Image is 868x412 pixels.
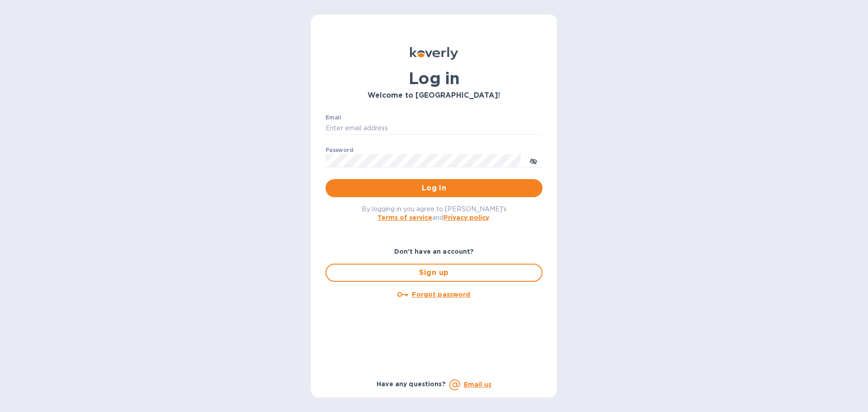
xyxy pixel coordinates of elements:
[325,69,542,88] h1: Log in
[333,183,535,194] span: Log in
[362,205,507,221] span: By logging in you agree to [PERSON_NAME]'s and .
[325,264,542,282] button: Sign up
[325,115,341,120] label: Email
[377,380,446,388] b: Have any questions?
[410,47,458,60] img: Koverly
[325,91,542,100] h3: Welcome to [GEOGRAPHIC_DATA]!
[325,147,353,153] label: Password
[325,179,542,197] button: Log in
[412,291,470,298] u: Forgot password
[464,381,491,388] a: Email us
[443,214,489,221] a: Privacy policy
[377,214,432,221] a: Terms of service
[394,248,474,255] b: Don't have an account?
[334,267,534,278] span: Sign up
[524,152,542,170] button: toggle password visibility
[325,122,542,135] input: Enter email address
